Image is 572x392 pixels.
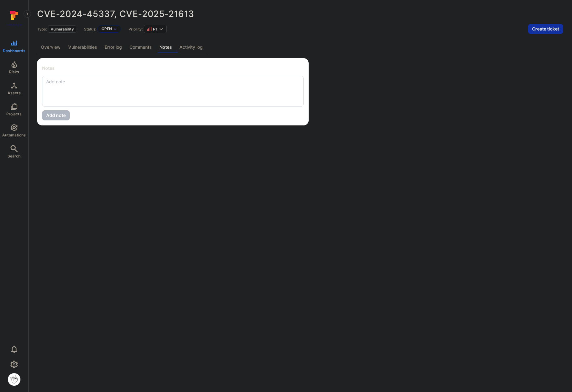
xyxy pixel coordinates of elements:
span: Dashboards [3,48,25,53]
span: Projects [6,112,22,116]
button: P1 [147,26,157,31]
button: Open [102,26,112,31]
span: Risks [9,69,19,74]
span: Automations [2,133,26,137]
i: Expand navigation menu [25,11,30,17]
div: Vulnerability [48,25,76,33]
span: Assets [8,91,21,95]
button: Add note [42,110,70,120]
span: Search [8,154,20,158]
a: Comments [126,41,156,53]
div: Alert tabs [37,41,563,53]
a: Activity log [176,41,206,53]
span: Type: [37,27,47,31]
span: CVE-2024-45337, CVE-2025-21613 [37,8,194,19]
div: Note textarea [42,76,304,107]
button: Expand navigation menu [24,10,31,18]
button: Expand dropdown [113,27,117,31]
span: Status: [84,27,96,31]
button: Create ticket [528,24,563,34]
button: Expand dropdown [159,26,164,31]
h2: Notes [42,65,55,71]
div: Justin Kim [8,373,20,386]
span: Priority: [129,27,143,31]
a: Overview [37,41,64,53]
a: Vulnerabilities [64,41,101,53]
span: P1 [153,27,157,31]
a: Notes [156,41,176,53]
img: ACg8ocIqQenU2zSVn4varczOTTpfOuOTqpqMYkpMWRLjejB-DtIEo7w=s96-c [8,373,20,386]
a: Error log [101,41,126,53]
